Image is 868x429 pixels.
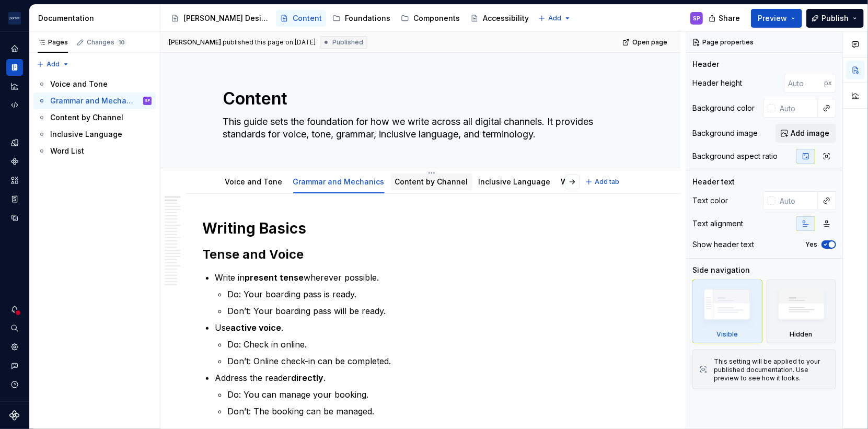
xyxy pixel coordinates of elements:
[692,128,758,138] div: Background image
[806,9,864,28] button: Publish
[50,112,123,123] div: Content by Channel
[692,103,755,113] div: Background color
[692,195,728,206] div: Text color
[202,246,639,263] h2: Tense and Voice
[692,239,754,250] div: Show header text
[6,40,23,57] a: Home
[758,13,787,24] span: Preview
[483,13,529,24] div: Accessibility
[632,38,667,47] span: Open page
[47,60,60,68] span: Add
[227,338,639,351] p: Do: Check in online.
[466,10,533,27] a: Accessibility
[50,129,122,140] div: Inclusive Language
[776,124,836,143] button: Add image
[395,177,468,186] a: Content by Channel
[776,191,818,210] input: Auto
[33,57,73,72] button: Add
[692,218,743,229] div: Text alignment
[692,280,762,343] div: Visible
[791,128,829,138] span: Add image
[227,405,639,418] p: Don’t: The booking can be managed.
[561,177,595,186] a: Word List
[692,78,742,88] div: Header height
[225,177,283,186] a: Voice and Tone
[167,10,274,27] a: [PERSON_NAME] Design
[805,240,817,249] label: Yes
[87,38,126,47] div: Changes
[6,191,23,207] a: Storybook stories
[397,10,464,27] a: Components
[9,410,20,421] svg: Supernova Logo
[6,78,23,95] a: Analytics
[6,172,23,189] a: Assets
[6,59,23,76] a: Documentation
[291,373,323,383] strong: directly
[345,13,390,24] div: Foundations
[6,210,23,226] div: Data sources
[557,170,599,192] div: Word List
[227,305,639,317] p: Don’t: Your boarding pass will be ready.
[790,330,813,339] div: Hidden
[692,151,778,161] div: Background aspect ratio
[6,134,23,151] a: Design tokens
[33,76,156,159] div: Page tree
[767,280,837,343] div: Hidden
[215,271,639,284] p: Write in wherever possible.
[33,126,156,143] a: Inclusive Language
[776,99,818,118] input: Auto
[6,301,23,318] div: Notifications
[692,265,750,275] div: Side navigation
[391,170,472,192] div: Content by Channel
[328,10,395,27] a: Foundations
[38,13,156,24] div: Documentation
[33,143,156,159] a: Word List
[582,175,624,189] button: Add tab
[145,96,150,106] div: SP
[6,339,23,355] a: Settings
[223,38,316,47] div: published this page on [DATE]
[169,38,221,47] span: [PERSON_NAME]
[167,8,533,29] div: Page tree
[692,59,719,69] div: Header
[6,357,23,374] button: Contact support
[221,113,616,143] textarea: This guide sets the foundation for how we write across all digital channels. It provides standard...
[6,153,23,170] a: Components
[202,219,639,238] h1: Writing Basics
[289,170,389,192] div: Grammar and Mechanics
[221,170,287,192] div: Voice and Tone
[227,288,639,300] p: Do: Your boarding pass is ready.
[332,38,363,47] span: Published
[245,272,304,283] strong: present tense
[227,355,639,367] p: Don’t: Online check-in can be completed.
[692,177,735,187] div: Header text
[824,79,832,87] p: px
[33,76,156,92] a: Voice and Tone
[595,178,620,186] span: Add tab
[33,109,156,126] a: Content by Channel
[784,74,824,92] input: Auto
[703,9,747,28] button: Share
[751,9,802,28] button: Preview
[117,38,126,47] span: 10
[619,35,672,50] a: Open page
[6,320,23,337] div: Search ⌘K
[6,97,23,113] a: Code automation
[183,13,270,24] div: [PERSON_NAME] Design
[215,372,639,384] p: Address the reader .
[548,14,561,22] span: Add
[714,357,829,382] div: This setting will be applied to your published documentation. Use preview to see how it looks.
[693,14,700,22] div: SP
[38,38,68,47] div: Pages
[8,12,21,25] img: f0306bc8-3074-41fb-b11c-7d2e8671d5eb.png
[215,321,639,334] p: Use .
[474,170,555,192] div: Inclusive Language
